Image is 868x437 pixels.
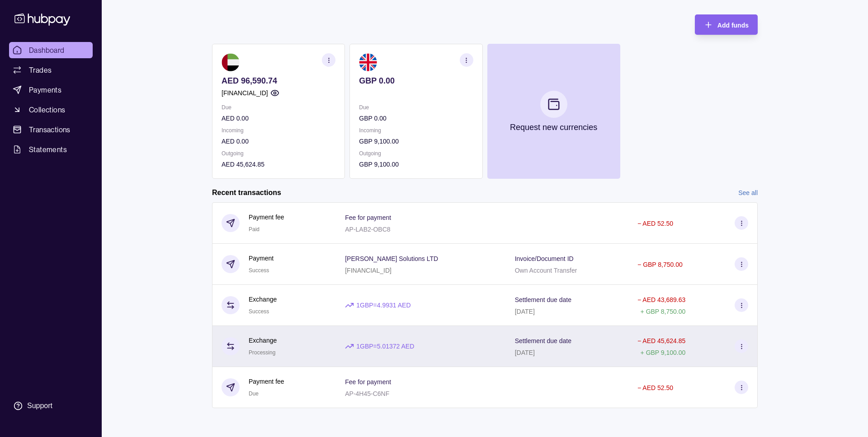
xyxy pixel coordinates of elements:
[222,76,335,86] p: AED 96,590.74
[510,122,597,132] p: Request new currencies
[515,255,574,262] p: Invoice/Document ID
[9,121,93,138] a: Transactions
[717,22,749,29] span: Add funds
[249,294,277,304] p: Exchange
[487,44,620,179] button: Request new currencies
[515,296,571,303] p: Settlement due date
[345,255,438,262] p: [PERSON_NAME] Solutions LTD
[359,53,377,71] img: gb
[9,82,93,98] a: Payments
[249,335,277,345] p: Exchange
[359,113,473,123] p: GBP 0.00
[9,396,93,415] a: Support
[359,159,473,169] p: GBP 9,100.00
[222,136,335,146] p: AED 0.00
[222,113,335,123] p: AED 0.00
[515,308,535,315] p: [DATE]
[222,126,335,135] p: Incoming
[637,220,673,227] p: − AED 52.50
[222,53,240,71] img: ae
[637,296,685,303] p: − AED 43,689.63
[249,349,275,356] span: Processing
[515,349,535,356] p: [DATE]
[345,378,391,386] p: Fee for payment
[9,62,93,78] a: Trades
[27,401,52,411] div: Support
[695,14,758,35] button: Add funds
[9,102,93,118] a: Collections
[222,149,335,158] p: Outgoing
[222,102,335,112] p: Due
[637,261,683,268] p: − GBP 8,750.00
[359,136,473,146] p: GBP 9,100.00
[249,391,259,397] span: Due
[345,214,391,221] p: Fee for payment
[249,212,284,222] p: Payment fee
[359,102,473,112] p: Due
[345,226,390,233] p: AP-LAB2-OBC8
[249,267,269,274] span: Success
[359,149,473,158] p: Outgoing
[9,42,93,58] a: Dashboard
[222,88,268,98] p: [FINANCIAL_ID]
[359,126,473,135] p: Incoming
[249,253,274,263] p: Payment
[637,337,685,344] p: − AED 45,624.85
[249,226,259,232] span: Paid
[212,188,281,198] h2: Recent transactions
[29,144,67,155] span: Statements
[29,65,52,75] span: Trades
[249,308,269,315] span: Success
[29,104,65,115] span: Collections
[641,349,686,356] p: + GBP 9,100.00
[738,188,758,198] a: See all
[356,341,414,351] p: 1 GBP = 5.01372 AED
[29,45,65,56] span: Dashboard
[249,377,284,386] p: Payment fee
[515,267,577,274] p: Own Account Transfer
[29,124,71,135] span: Transactions
[29,84,61,95] span: Payments
[9,141,93,158] a: Statements
[641,308,686,315] p: + GBP 8,750.00
[637,384,673,391] p: − AED 52.50
[359,76,473,86] p: GBP 0.00
[345,267,392,274] p: [FINANCIAL_ID]
[515,337,571,344] p: Settlement due date
[222,159,335,169] p: AED 45,624.85
[345,390,389,397] p: AP-4H45-C6NF
[356,300,410,310] p: 1 GBP = 4.9931 AED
